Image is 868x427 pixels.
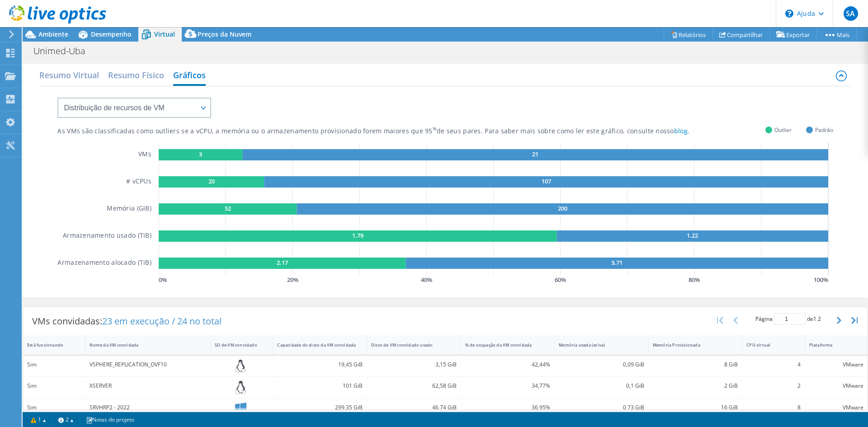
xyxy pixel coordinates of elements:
[843,361,863,368] font: VMware
[532,404,550,411] font: 36,95%
[555,276,566,284] text: 60 %
[664,28,713,42] a: Relatórios
[712,28,770,42] a: Compartilhar
[689,276,700,284] text: 80 %
[623,404,644,411] font: 0,73 GiB
[559,342,605,348] font: Memória usada (ativa)
[769,28,817,42] a: Exportar
[532,382,550,389] font: 34,77%
[611,258,623,267] text: 3.71
[846,9,855,19] font: SA
[215,342,257,348] font: SO de VM convidado
[198,30,251,38] font: Preços da Nuvem
[287,276,298,284] text: 20 %
[57,127,432,135] font: As VMs são classificadas como outliers se a vCPU, a memória ou o armazenamento provisionado forem...
[421,276,432,284] text: 40 %
[52,414,80,425] a: 2
[90,361,167,368] font: VSPHERE_REPLICATION_OVF10
[38,30,68,38] font: Ambiente
[626,382,644,389] font: 0,1 GiB
[687,231,698,239] text: 1.22
[724,382,738,389] font: 2 GiB
[558,204,567,212] text: 200
[352,231,363,239] text: 1.79
[653,342,700,348] font: Memória Provisionada
[32,315,102,327] font: VMs convidadas:
[807,315,813,323] font: de
[815,126,833,134] font: Padrão
[465,342,532,348] font: % de ocupação da VM convidada
[27,382,37,389] font: Sim
[92,416,134,423] font: Notas do projeto
[786,31,810,39] font: Exportar
[66,416,69,423] font: 2
[108,70,164,80] font: Resumo Físico
[338,361,363,368] font: 19,45 GiB
[724,361,738,368] font: 8 GiB
[208,177,215,185] text: 20
[90,342,138,348] font: Nome da VM convidada
[38,416,41,423] font: 1
[727,31,763,39] font: Compartilhar
[154,30,175,38] font: Virtual
[39,70,99,80] font: Resumo Virtual
[623,361,644,368] font: 0,09 GiB
[814,276,828,284] text: 100 %
[433,126,437,132] font: %
[542,177,551,185] text: 107
[532,361,550,368] font: 42,44%
[107,204,151,212] font: Memória (GiB)
[126,177,151,185] font: # vCPUs
[225,204,231,212] text: 52
[816,28,857,42] a: Mais
[335,404,363,411] font: 299,35 GiB
[843,382,863,389] font: VMware
[27,361,37,368] font: Sim
[277,258,288,267] text: 2.17
[435,361,457,368] font: 3,15 GiB
[159,275,833,284] svg: GaugeChartPercentageAxisTexta
[797,404,801,411] font: 8
[277,342,356,348] font: Capacidade do disco da VM convidada
[785,9,793,18] svg: \n
[91,30,132,38] font: Desempenho
[199,150,202,158] text: 3
[837,31,849,39] font: Mais
[138,150,151,158] font: VMs
[33,45,85,57] font: Unimed-Uba
[674,127,688,135] a: blog
[755,315,773,323] font: Página
[774,126,792,134] font: Outlier
[173,70,206,80] font: Gráficos
[90,382,112,389] font: XSERVER
[679,31,706,39] font: Relatórios
[27,342,63,348] font: Está funcionando
[90,404,130,411] font: SRVHRP2 - 2022
[721,404,738,411] font: 16 GiB
[80,414,141,425] a: Notas do projeto
[432,382,457,389] font: 62,58 GiB
[437,127,674,135] font: de seus pares. Para saber mais sobre como ler este gráfico, consulte nosso
[746,342,770,348] font: CPU virtual
[774,313,806,325] input: pular para a página
[27,404,37,411] font: Sim
[57,258,151,267] font: Armazenamento alocado (TiB)
[688,127,689,135] font: .
[809,342,833,348] font: Plataforma
[371,342,433,348] font: Disco de VM convidado usado
[102,315,222,327] font: 23 em execução / 24 no total
[63,231,151,239] font: Armazenamento usado (TiB)
[24,414,52,425] a: 1
[532,150,538,158] text: 21
[813,315,816,323] font: 1
[159,276,167,284] text: 0 %
[343,382,363,389] font: 101 GiB
[818,315,821,323] font: 2
[432,404,457,411] font: 46,74 GiB
[843,404,863,411] font: VMware
[797,382,801,389] font: 2
[797,9,815,18] font: Ajuda
[797,361,801,368] font: 4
